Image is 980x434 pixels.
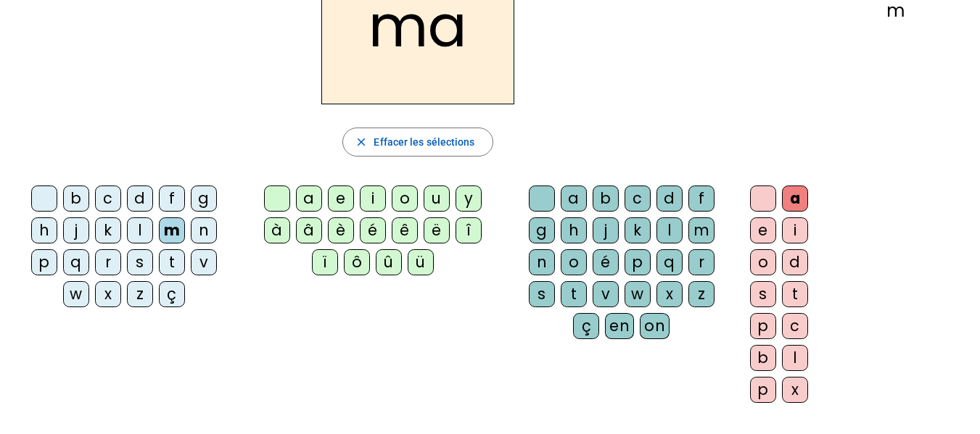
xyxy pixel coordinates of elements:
div: v [593,281,619,307]
div: h [31,217,57,243]
div: h [561,217,587,243]
div: c [625,185,651,212]
div: ç [159,281,185,307]
div: ô [344,249,370,275]
div: p [31,249,57,275]
div: u [424,185,450,212]
div: l [127,217,153,243]
div: m [688,217,715,243]
div: è [328,217,354,243]
div: on [640,313,670,339]
div: g [529,217,555,243]
div: n [191,217,217,243]
div: f [688,185,715,212]
button: Effacer les sélections [342,128,493,157]
div: o [392,185,418,212]
div: e [328,185,354,212]
div: b [750,345,776,371]
div: b [63,185,89,212]
div: y [456,185,482,212]
div: é [360,217,386,243]
div: z [688,281,715,307]
div: c [782,313,808,339]
div: d [656,185,683,212]
div: d [127,185,153,212]
div: e [750,217,776,243]
div: s [529,281,555,307]
div: x [95,281,121,307]
div: m [836,2,957,20]
div: d [782,249,808,275]
div: s [127,249,153,275]
div: r [95,249,121,275]
div: w [63,281,89,307]
div: i [360,185,386,212]
div: j [63,217,89,243]
div: ï [312,249,338,275]
mat-icon: close [355,135,368,149]
div: m [159,217,185,243]
div: s [750,281,776,307]
div: j [593,217,619,243]
div: à [264,217,290,243]
div: z [127,281,153,307]
div: â [296,217,322,243]
div: o [561,249,587,275]
div: v [191,249,217,275]
div: û [376,249,402,275]
div: t [159,249,185,275]
div: k [95,217,121,243]
div: n [529,249,555,275]
div: t [782,281,808,307]
div: q [656,249,683,275]
div: l [782,345,808,371]
div: a [296,185,322,212]
div: q [63,249,89,275]
div: x [656,281,683,307]
div: a [561,185,587,212]
div: g [191,185,217,212]
div: en [605,313,634,339]
div: k [625,217,651,243]
div: ë [424,217,450,243]
div: f [159,185,185,212]
div: x [782,377,808,403]
div: o [750,249,776,275]
div: p [625,249,651,275]
div: p [750,377,776,403]
div: ü [408,249,434,275]
div: c [95,185,121,212]
div: î [456,217,482,243]
div: l [656,217,683,243]
div: t [561,281,587,307]
div: é [593,249,619,275]
span: Effacer les sélections [374,133,474,151]
div: a [782,185,808,212]
div: ç [573,313,599,339]
div: i [782,217,808,243]
div: p [750,313,776,339]
div: ê [392,217,418,243]
div: w [625,281,651,307]
div: b [593,185,619,212]
div: r [688,249,715,275]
